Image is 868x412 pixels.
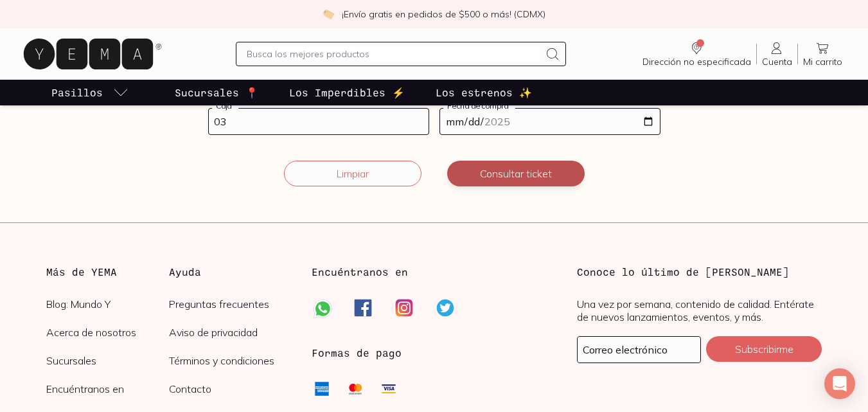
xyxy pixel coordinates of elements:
[175,85,258,100] p: Sucursales 📍
[247,46,540,62] input: Busca los mejores productos
[433,80,535,105] a: Los estrenos ✨
[577,298,822,323] p: Una vez por semana, contenido de calidad. Entérate de nuevos lanzamientos, eventos, y más.
[706,336,822,362] button: Subscribirme
[287,80,407,105] a: Los Imperdibles ⚡️
[284,161,421,186] button: Limpiar
[169,382,292,395] a: Contacto
[798,40,847,67] a: Mi carrito
[577,264,822,280] h3: Conoce lo último de [PERSON_NAME]
[312,264,408,280] h3: Encuéntranos en
[49,80,131,105] a: pasillo-todos-link
[824,368,855,399] div: Open Intercom Messenger
[169,354,292,367] a: Términos y condiciones
[447,161,585,186] button: Consultar ticket
[762,56,792,67] span: Cuenta
[212,101,238,111] label: Caja
[289,85,405,100] p: Los Imperdibles ⚡️
[578,337,700,363] input: mimail@gmail.com
[169,298,292,310] a: Preguntas frecuentes
[46,264,169,280] h3: Más de YEMA
[46,354,169,367] a: Sucursales
[436,85,532,100] p: Los estrenos ✨
[757,40,797,67] a: Cuenta
[803,56,842,67] span: Mi carrito
[323,8,334,20] img: check
[443,101,515,111] label: Fecha de compra
[46,382,169,395] a: Encuéntranos en
[209,109,429,134] input: 03
[342,8,545,21] p: ¡Envío gratis en pedidos de $500 o más! (CDMX)
[642,56,751,67] span: Dirección no especificada
[169,326,292,339] a: Aviso de privacidad
[637,40,756,67] a: Dirección no especificada
[51,85,103,100] p: Pasillos
[312,345,402,361] h3: Formas de pago
[172,80,261,105] a: Sucursales 📍
[46,326,169,339] a: Acerca de nosotros
[169,264,292,280] h3: Ayuda
[46,298,169,310] a: Blog: Mundo Y
[440,109,660,134] input: 14-05-2023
